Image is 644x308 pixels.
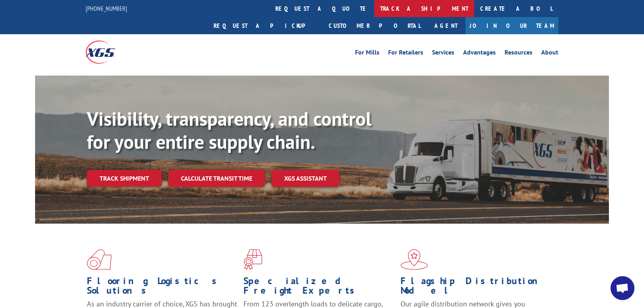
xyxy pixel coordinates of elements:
[87,276,238,299] h1: Flooring Logistics Solutions
[208,17,323,34] a: Request a pickup
[271,170,340,187] a: XGS ASSISTANT
[243,276,394,299] h1: Specialized Freight Experts
[465,17,558,34] a: Join Our Team
[401,276,551,299] h1: Flagship Distribution Model
[86,4,127,12] a: [PHONE_NUMBER]
[463,49,496,58] a: Advantages
[505,49,532,58] a: Resources
[388,49,423,58] a: For Retailers
[168,170,265,187] a: Calculate transit time
[426,17,465,34] a: Agent
[432,49,454,58] a: Services
[541,49,558,58] a: About
[323,17,426,34] a: Customer Portal
[355,49,379,58] a: For Mills
[87,106,371,154] b: Visibility, transparency, and control for your entire supply chain.
[243,249,262,270] img: xgs-icon-focused-on-flooring-red
[401,249,428,270] img: xgs-icon-flagship-distribution-model-red
[87,170,162,187] a: Track shipment
[87,249,112,270] img: xgs-icon-total-supply-chain-intelligence-red
[611,276,634,300] a: Open chat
